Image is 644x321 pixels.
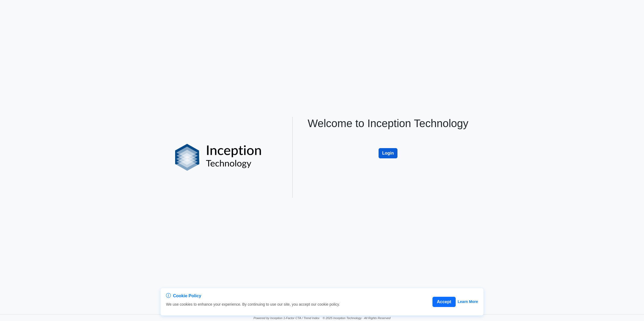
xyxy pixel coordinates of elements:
[175,144,262,171] img: logo%20black.png
[379,142,397,147] a: Login
[173,293,201,299] span: Cookie Policy
[302,117,474,130] h1: Welcome to Inception Technology
[166,302,340,307] p: We use cookies to enhance your experience. By continuing to use our site, you accept our cookie p...
[432,297,455,307] button: Accept
[458,299,478,305] a: Learn More
[379,148,397,158] button: Login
